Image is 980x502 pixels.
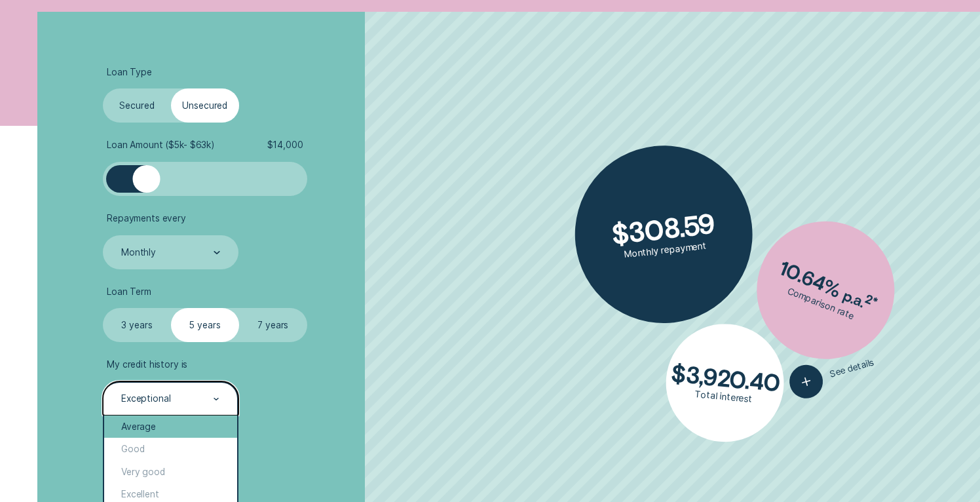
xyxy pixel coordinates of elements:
[829,357,875,380] span: See details
[103,308,171,342] label: 3 years
[121,393,170,404] div: Exceptional
[239,308,307,342] label: 7 years
[107,140,214,151] span: Loan Amount ( $5k - $63k )
[104,415,237,438] div: Average
[107,359,187,370] span: My credit history is
[171,88,239,123] label: Unsecured
[103,88,171,123] label: Secured
[785,347,878,402] button: See details
[107,286,151,298] span: Loan Term
[267,140,303,151] span: $ 14,000
[107,67,152,78] span: Loan Type
[107,213,186,224] span: Repayments every
[104,461,237,484] div: Very good
[121,247,156,258] div: Monthly
[104,438,237,461] div: Good
[171,308,239,342] label: 5 years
